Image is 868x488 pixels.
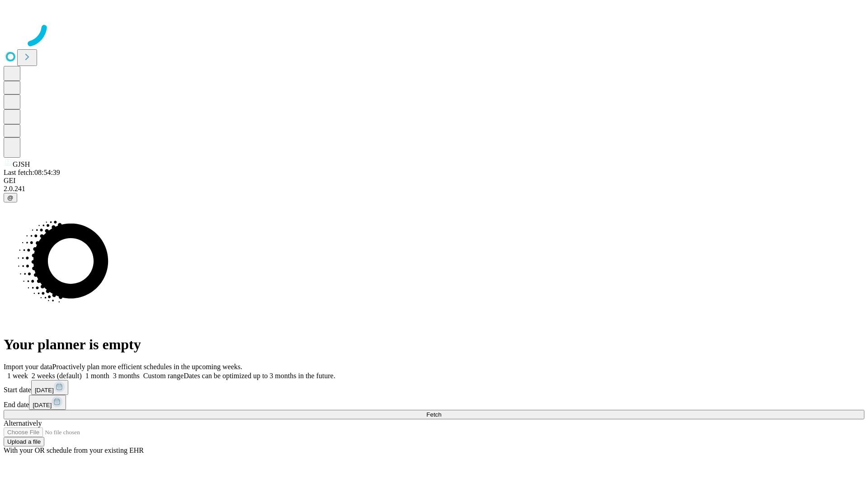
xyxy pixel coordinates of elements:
[113,372,140,380] span: 3 months
[4,169,60,176] span: Last fetch: 08:54:39
[7,372,28,380] span: 1 week
[4,193,17,202] button: @
[4,395,864,410] div: End date
[184,372,335,380] span: Dates can be optimized up to 3 months in the future.
[4,419,42,427] span: Alternatively
[35,387,54,394] span: [DATE]
[4,446,144,454] span: With your OR schedule from your existing EHR
[4,363,52,371] span: Import your data
[33,402,52,408] span: [DATE]
[29,395,66,410] button: [DATE]
[32,372,82,380] span: 2 weeks (default)
[31,380,68,395] button: [DATE]
[7,194,14,201] span: @
[4,410,864,419] button: Fetch
[4,185,864,193] div: 2.0.241
[4,177,864,185] div: GEI
[143,372,184,380] span: Custom range
[4,437,44,446] button: Upload a file
[4,380,864,395] div: Start date
[426,411,441,418] span: Fetch
[13,160,30,168] span: GJSH
[85,372,109,380] span: 1 month
[4,336,864,353] h1: Your planner is empty
[52,363,242,371] span: Proactively plan more efficient schedules in the upcoming weeks.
